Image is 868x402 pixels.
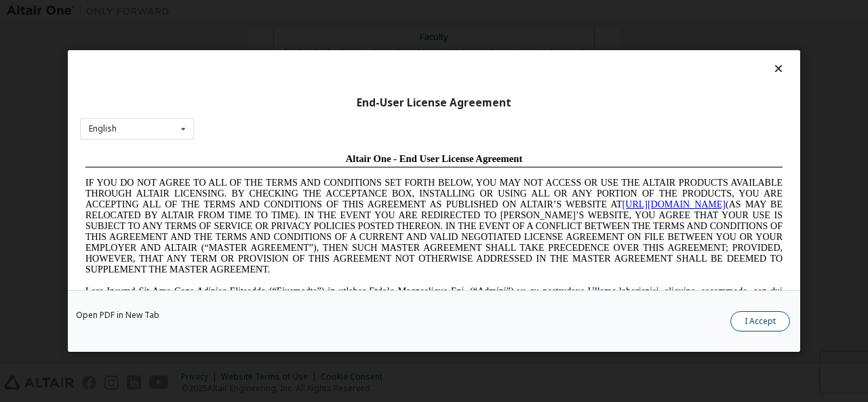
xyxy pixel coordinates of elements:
[76,311,159,319] a: Open PDF in New Tab
[5,138,703,235] span: Lore Ipsumd Sit Ame Cons Adipisc Elitseddo (“Eiusmodte”) in utlabor Etdolo Magnaaliqua Eni. (“Adm...
[266,5,443,16] span: Altair One - End User License Agreement
[5,30,703,127] span: IF YOU DO NOT AGREE TO ALL OF THE TERMS AND CONDITIONS SET FORTH BELOW, YOU MAY NOT ACCESS OR USE...
[542,52,646,62] a: [URL][DOMAIN_NAME]
[89,125,117,133] div: English
[80,96,788,110] div: End-User License Agreement
[730,311,790,331] button: I Accept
